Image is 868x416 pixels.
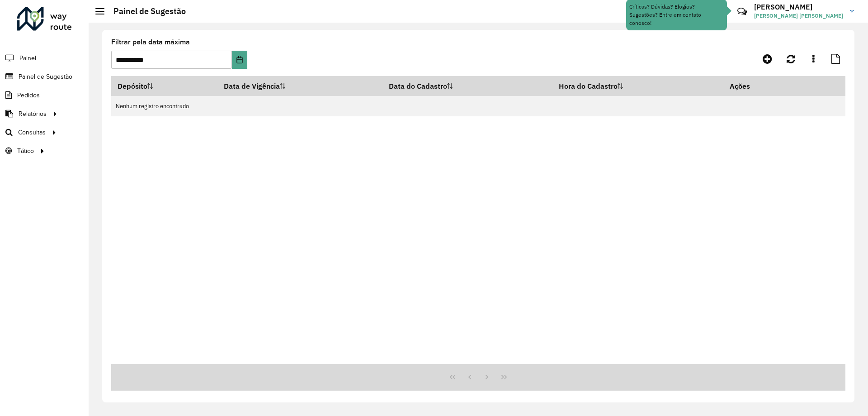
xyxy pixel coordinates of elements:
span: Painel de Sugestão [19,72,72,81]
span: Relatórios [19,109,47,119]
th: Data do Cadastro [382,77,552,96]
th: Data de Vigência [217,77,382,96]
span: Pedidos [17,91,40,100]
h2: Painel de Sugestão [104,6,186,16]
label: Filtrar pela data máxima [111,37,190,48]
span: Consultas [18,128,46,137]
th: Hora do Cadastro [552,77,723,96]
a: Contato Rápido [732,2,752,21]
button: Choose Date [232,51,247,69]
h3: [PERSON_NAME] [754,3,843,11]
span: Tático [17,146,34,156]
th: Ações [723,77,778,96]
span: [PERSON_NAME] [PERSON_NAME] [754,12,843,20]
td: Nenhum registro encontrado [111,96,845,116]
th: Depósito [111,77,217,96]
span: Painel [19,53,36,63]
